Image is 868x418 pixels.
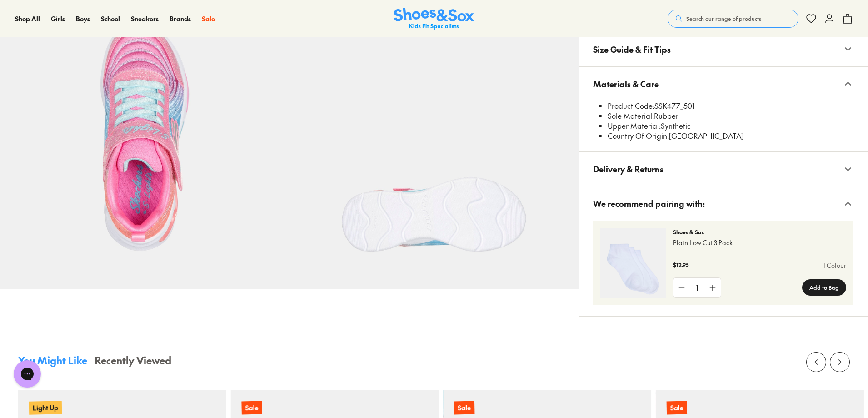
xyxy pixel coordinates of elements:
span: Product Code: [608,101,654,111]
img: 4-356389_1 [600,228,666,298]
a: Boys [76,14,90,24]
a: School [101,14,120,24]
iframe: Gorgias live chat messenger [9,357,45,391]
p: Sale [454,401,474,415]
span: Country Of Origin: [608,131,669,141]
p: Plain Low Cut 3 Pack [673,238,846,247]
span: We recommend pairing with: [593,190,705,217]
span: Size Guide & Fit Tips [593,36,671,63]
span: Delivery & Returns [593,156,663,182]
p: Sale [667,401,687,415]
li: SSK477_501 [608,101,853,111]
span: Materials & Care [593,71,659,97]
span: Upper Material: [608,121,661,131]
button: We recommend pairing with: [579,186,868,221]
a: Sale [202,14,215,24]
a: Shop All [15,14,40,24]
a: 1 Colour [823,261,846,270]
button: Search our range of products [668,10,798,28]
span: Search our range of products [686,15,761,23]
p: $12.95 [673,261,688,270]
span: Sole Material: [608,111,654,121]
button: Size Guide & Fit Tips [579,32,868,66]
button: You Might Like [18,353,87,370]
a: Brands [170,14,191,24]
p: Shoes & Sox [673,228,846,236]
button: Materials & Care [579,67,868,101]
div: 1 [690,278,704,297]
li: Rubber [608,111,853,121]
p: Sale [241,401,262,415]
button: Delivery & Returns [579,152,868,186]
img: SNS_Logo_Responsive.svg [394,8,474,30]
a: Sneakers [131,14,159,24]
button: Add to Bag [802,279,846,296]
a: Shoes & Sox [394,8,474,30]
p: Light Up [29,401,62,415]
li: Synthetic [608,121,853,131]
li: [GEOGRAPHIC_DATA] [608,131,853,141]
a: Girls [51,14,65,24]
button: Recently Viewed [95,353,171,370]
